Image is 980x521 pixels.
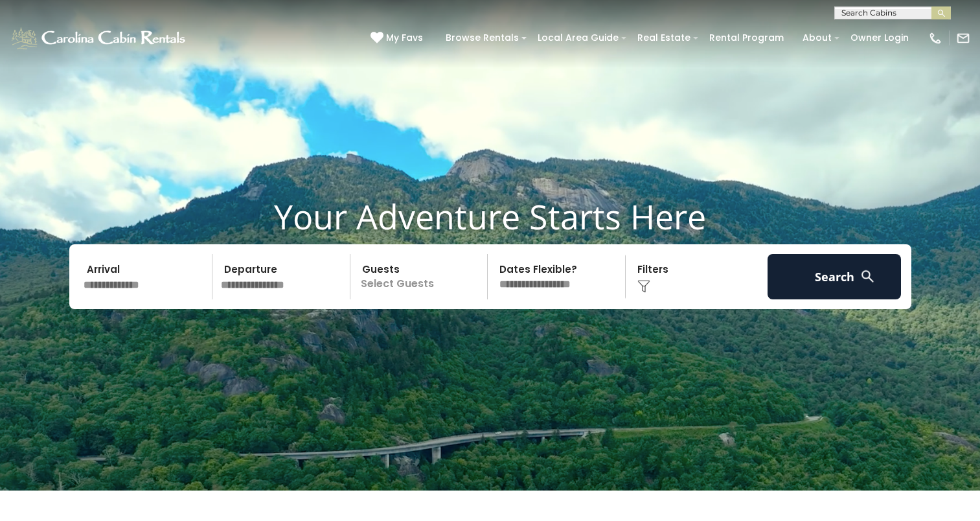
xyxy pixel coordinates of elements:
[354,254,488,299] p: Select Guests
[10,196,970,237] h1: Your Adventure Starts Here
[631,28,697,48] a: Real Estate
[860,268,876,284] img: search-regular-white.png
[844,28,915,48] a: Owner Login
[703,28,790,48] a: Rental Program
[768,254,902,299] button: Search
[370,31,426,45] a: My Favs
[637,280,650,293] img: filter--v1.png
[386,31,423,45] span: My Favs
[796,28,838,48] a: About
[531,28,625,48] a: Local Area Guide
[956,31,970,45] img: mail-regular-white.png
[928,31,942,45] img: phone-regular-white.png
[439,28,525,48] a: Browse Rentals
[10,25,189,51] img: White-1-1-2.png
